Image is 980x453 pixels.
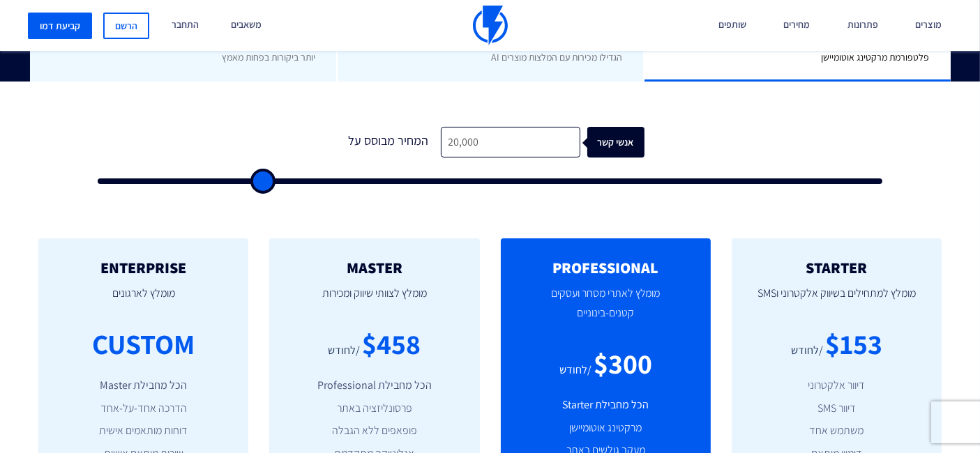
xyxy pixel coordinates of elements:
[59,378,227,394] li: הכל מחבילת Master
[103,13,149,39] a: הרשם
[822,51,930,63] span: פלטפורמת מרקטינג אוטומיישן
[290,423,458,439] li: פופאפים ללא הגבלה
[290,378,458,394] li: הכל מחבילת Professional
[753,259,921,276] h2: STARTER
[290,259,458,276] h2: MASTER
[59,423,227,439] li: דוחות מותאמים אישית
[290,277,458,324] p: מומלץ לצוותי שיווק ומכירות
[59,277,227,324] p: מומלץ לארגונים
[28,13,92,39] a: קביעת דמו
[59,401,227,417] li: הדרכה אחד-על-אחד
[328,343,360,359] div: /לחודש
[59,259,227,276] h2: ENTERPRISE
[559,362,591,378] div: /לחודש
[753,378,921,394] li: דיוור אלקטרוני
[522,397,690,413] li: הכל מחבילת Starter
[598,127,656,158] div: אנשי קשר
[92,324,195,364] div: CUSTOM
[522,420,690,436] li: מרקטינג אוטומיישן
[362,324,421,364] div: $458
[753,277,921,324] p: מומלץ למתחילים בשיווק אלקטרוני וSMS
[594,344,652,383] div: $300
[491,51,622,63] span: הגדילו מכירות עם המלצות מוצרים AI
[290,401,458,417] li: פרסונליזציה באתר
[522,259,690,276] h2: PROFESSIONAL
[825,324,882,364] div: $153
[753,423,921,439] li: משתמש אחד
[336,127,441,158] div: המחיר מבוסס על
[753,401,921,417] li: דיוור SMS
[222,51,315,63] span: יותר ביקורות בפחות מאמץ
[522,277,690,344] p: מומלץ לאתרי מסחר ועסקים קטנים-בינוניים
[791,343,823,359] div: /לחודש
